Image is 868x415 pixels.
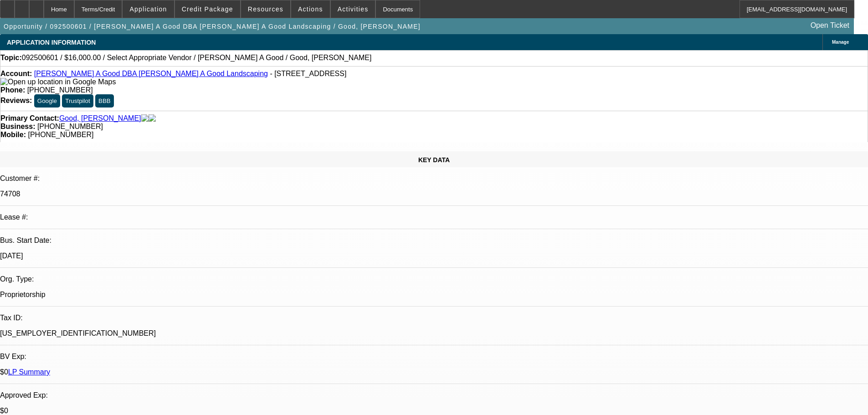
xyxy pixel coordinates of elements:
[338,5,369,13] span: Activities
[182,5,233,13] span: Credit Package
[0,78,116,86] img: Open up location in Google Maps
[62,94,93,108] button: Trustpilot
[0,114,59,123] strong: Primary Contact:
[27,86,93,94] span: [PHONE_NUMBER]
[0,97,32,104] strong: Reviews:
[298,5,323,13] span: Actions
[418,156,450,164] span: KEY DATA
[4,23,421,30] span: Opportunity / 092500601 / [PERSON_NAME] A Good DBA [PERSON_NAME] A Good Landscaping / Good, [PERS...
[270,70,346,77] span: - [STREET_ADDRESS]
[149,114,156,123] img: linkedin-icon.png
[0,123,35,130] strong: Business:
[129,5,167,13] span: Application
[0,78,116,86] a: View Google Maps
[0,70,32,77] strong: Account:
[22,54,372,62] span: 092500601 / $16,000.00 / Select Appropriate Vendor / [PERSON_NAME] A Good / Good, [PERSON_NAME]
[248,5,283,13] span: Resources
[832,40,849,45] span: Manage
[28,131,93,138] span: [PHONE_NUMBER]
[8,368,50,376] a: LP Summary
[123,0,174,18] button: Application
[807,18,853,33] a: Open Ticket
[95,94,114,108] button: BBB
[34,70,268,77] a: [PERSON_NAME] A Good DBA [PERSON_NAME] A Good Landscaping
[37,123,103,130] span: [PHONE_NUMBER]
[0,131,26,138] strong: Mobile:
[0,54,22,62] strong: Topic:
[7,39,96,46] span: APPLICATION INFORMATION
[34,94,60,108] button: Google
[331,0,375,18] button: Activities
[175,0,240,18] button: Credit Package
[59,114,141,123] a: Good, [PERSON_NAME]
[141,114,149,123] img: facebook-icon.png
[0,86,25,94] strong: Phone:
[291,0,330,18] button: Actions
[241,0,290,18] button: Resources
